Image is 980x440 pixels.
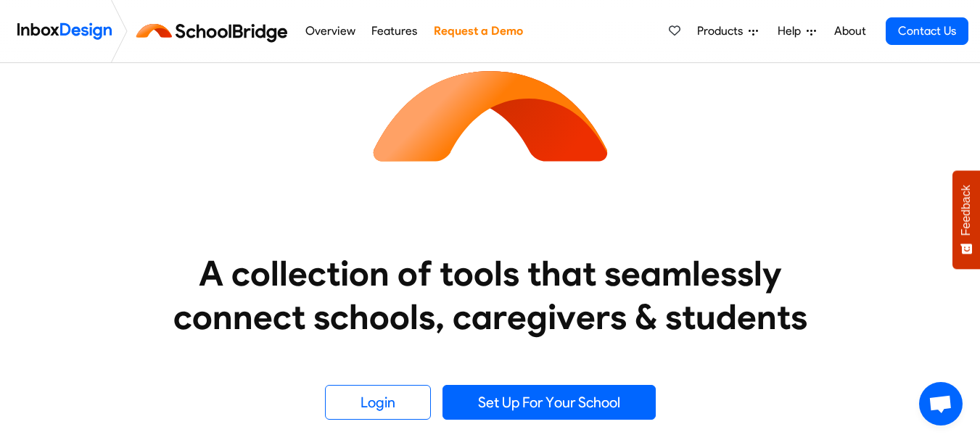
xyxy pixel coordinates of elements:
a: Help [772,17,822,46]
a: Features [368,17,421,46]
a: About [830,17,870,46]
heading: A collection of tools that seamlessly connect schools, caregivers & students [146,252,835,339]
a: Request a Demo [429,17,527,46]
a: Contact Us [886,17,968,45]
span: Feedback [960,185,973,236]
a: Set Up For Your School [442,385,656,420]
a: Products [691,17,764,46]
img: schoolbridge logo [133,14,297,49]
span: Help [778,22,807,40]
div: Open chat [919,382,963,426]
a: Overview [301,17,359,46]
a: Login [325,385,431,420]
span: Products [697,22,749,40]
button: Feedback - Show survey [952,170,980,269]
